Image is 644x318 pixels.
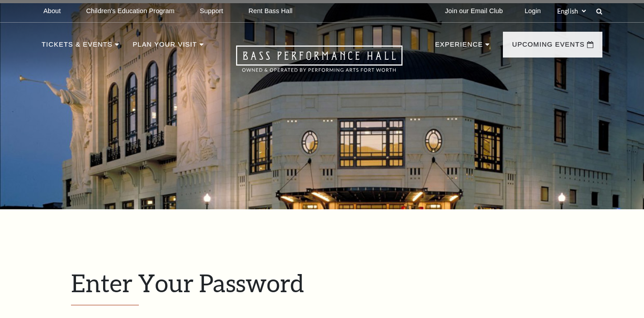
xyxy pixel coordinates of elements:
span: Enter Your Password [71,268,304,297]
p: Tickets & Events [42,39,113,55]
p: About [43,7,61,15]
p: Support [200,7,223,15]
p: Children's Education Program [86,7,174,15]
p: Plan Your Visit [133,39,197,55]
p: Upcoming Events [512,39,585,55]
select: Select: [555,7,587,15]
p: Rent Bass Hall [248,7,293,15]
p: Experience [435,39,483,55]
